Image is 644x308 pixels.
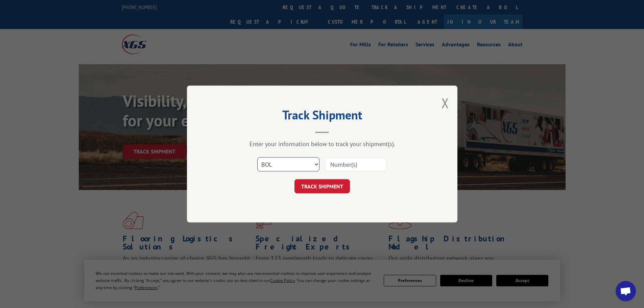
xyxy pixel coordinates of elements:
h2: Track Shipment [221,110,424,123]
div: Open chat [616,281,636,301]
button: TRACK SHIPMENT [294,179,350,193]
div: Enter your information below to track your shipment(s). [221,140,424,148]
button: Close modal [442,94,449,112]
input: Number(s) [325,157,387,171]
